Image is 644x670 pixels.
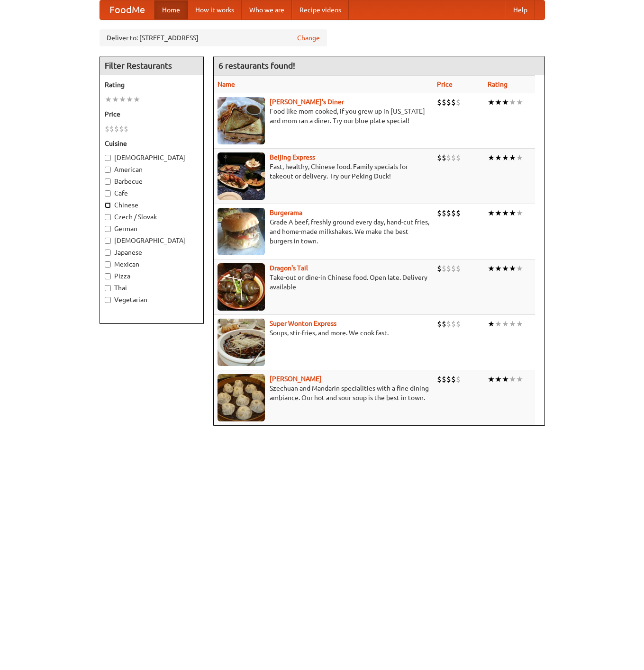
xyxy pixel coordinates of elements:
[133,94,140,105] li: ★
[446,152,451,163] li: $
[218,263,265,311] img: dragon.jpg
[516,97,523,107] li: ★
[509,97,516,107] li: ★
[488,97,495,107] li: ★
[105,139,199,148] h5: Cuisine
[100,0,154,19] a: FoodMe
[105,226,111,232] input: German
[509,208,516,218] li: ★
[105,295,199,304] label: Vegetarian
[218,319,265,366] img: superwonton.jpg
[105,80,199,89] h5: Rating
[502,263,509,274] li: ★
[509,152,516,163] li: ★
[218,273,429,292] p: Take-out or dine-in Chinese food. Open late. Delivery available
[105,202,111,208] input: Chinese
[218,97,265,144] img: sallys.jpg
[105,250,111,256] input: Japanese
[502,152,509,163] li: ★
[442,208,446,218] li: $
[218,80,235,88] a: Name
[488,263,495,274] li: ★
[509,263,516,274] li: ★
[270,153,315,161] a: Beijing Express
[270,320,336,327] a: Super Wonton Express
[495,97,502,107] li: ★
[114,124,119,134] li: $
[442,263,446,274] li: $
[218,328,429,338] p: Soups, stir-fries, and more. We cook fast.
[488,319,495,329] li: ★
[488,152,495,163] li: ★
[218,61,295,70] ng-pluralize: 6 restaurants found!
[516,319,523,329] li: ★
[495,263,502,274] li: ★
[488,374,495,384] li: ★
[218,208,265,255] img: burgerama.jpg
[456,374,461,384] li: $
[218,384,429,402] p: Szechuan and Mandarin specialities with a fine dining ambiance. Our hot and sour soup is the best...
[297,33,320,43] a: Change
[437,152,442,163] li: $
[456,263,461,274] li: $
[270,264,308,272] a: Dragon's Tail
[509,319,516,329] li: ★
[105,94,112,105] li: ★
[105,248,199,257] label: Japanese
[105,212,199,222] label: Czech / Slovak
[446,263,451,274] li: $
[105,271,199,281] label: Pizza
[509,374,516,384] li: ★
[495,152,502,163] li: ★
[488,80,508,88] a: Rating
[109,124,114,134] li: $
[516,208,523,218] li: ★
[188,0,242,19] a: How it works
[105,177,199,186] label: Barbecue
[105,109,199,119] h5: Price
[495,319,502,329] li: ★
[154,0,188,19] a: Home
[105,124,109,134] li: $
[218,162,429,181] p: Fast, healthy, Chinese food. Family specials for takeout or delivery. Try our Peking Duck!
[437,374,442,384] li: $
[119,124,124,134] li: $
[270,375,322,383] b: [PERSON_NAME]
[105,273,111,279] input: Pizza
[451,374,456,384] li: $
[242,0,292,19] a: Who we are
[105,200,199,210] label: Chinese
[105,153,199,162] label: [DEMOGRAPHIC_DATA]
[446,319,451,329] li: $
[105,214,111,220] input: Czech / Slovak
[218,107,429,125] p: Food like mom cooked, if you grew up in [US_STATE] and mom ran a diner. Try our blue plate special!
[502,97,509,107] li: ★
[502,208,509,218] li: ★
[456,208,461,218] li: $
[105,165,199,174] label: American
[218,152,265,200] img: beijing.jpg
[495,374,502,384] li: ★
[105,285,111,291] input: Thai
[437,319,442,329] li: $
[442,152,446,163] li: $
[437,97,442,107] li: $
[446,374,451,384] li: $
[105,261,111,268] input: Mexican
[218,217,429,246] p: Grade A beef, freshly ground every day, hand-cut fries, and home-made milkshakes. We make the bes...
[446,208,451,218] li: $
[270,209,302,216] a: Burgerama
[112,94,119,105] li: ★
[100,56,203,75] h4: Filter Restaurants
[442,374,446,384] li: $
[456,319,461,329] li: $
[105,236,199,245] label: [DEMOGRAPHIC_DATA]
[495,208,502,218] li: ★
[105,283,199,293] label: Thai
[124,124,128,134] li: $
[119,94,126,105] li: ★
[516,152,523,163] li: ★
